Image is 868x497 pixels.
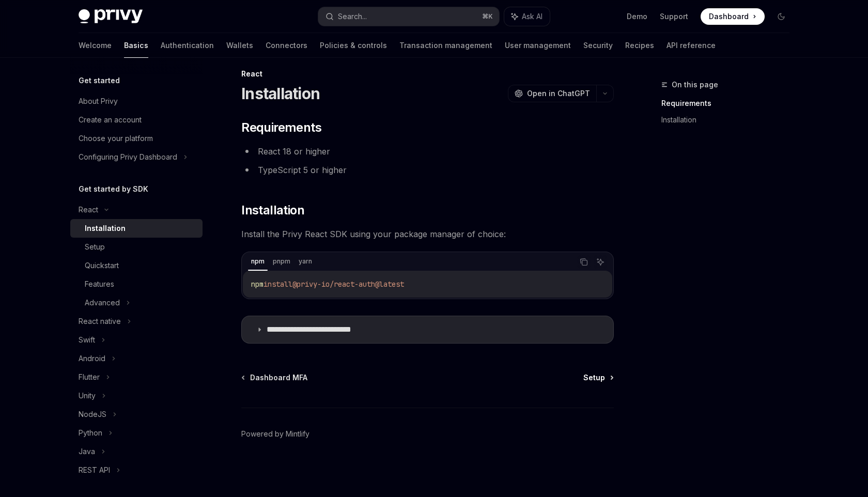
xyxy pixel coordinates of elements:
[79,151,177,163] div: Configuring Privy Dashboard
[296,255,315,268] div: yarn
[70,111,203,129] a: Create an account
[241,202,304,219] span: Installation
[241,119,321,136] span: Requirements
[583,33,613,58] a: Security
[709,11,749,22] span: Dashboard
[241,69,614,79] div: React
[241,163,614,177] li: TypeScript 5 or higher
[482,12,493,21] span: ⌘ K
[161,33,214,58] a: Authentication
[70,275,203,293] a: Features
[79,464,110,476] div: REST API
[79,390,96,402] div: Unity
[667,33,716,58] a: API reference
[661,112,798,128] a: Installation
[338,10,367,23] div: Search...
[241,227,614,241] span: Install the Privy React SDK using your package manager of choice:
[79,9,143,24] img: dark logo
[70,219,203,238] a: Installation
[318,7,499,26] button: Search...⌘K
[270,255,293,268] div: pnpm
[583,372,605,383] span: Setup
[70,129,203,148] a: Choose your platform
[85,259,119,272] div: Quickstart
[672,79,718,91] span: On this page
[79,427,102,439] div: Python
[79,95,118,107] div: About Privy
[625,33,654,58] a: Recipes
[241,84,320,103] h1: Installation
[660,11,688,22] a: Support
[263,279,292,289] span: install
[79,132,153,145] div: Choose your platform
[661,95,798,112] a: Requirements
[79,371,100,383] div: Flutter
[505,33,571,58] a: User management
[85,222,126,235] div: Installation
[504,7,550,26] button: Ask AI
[241,144,614,159] li: React 18 or higher
[248,255,268,268] div: npm
[583,372,613,383] a: Setup
[527,88,590,99] span: Open in ChatGPT
[79,183,148,195] h5: Get started by SDK
[594,255,607,269] button: Ask AI
[70,238,203,256] a: Setup
[79,352,105,365] div: Android
[577,255,591,269] button: Copy the contents from the code block
[79,445,95,458] div: Java
[773,8,789,25] button: Toggle dark mode
[508,85,596,102] button: Open in ChatGPT
[292,279,404,289] span: @privy-io/react-auth@latest
[124,33,148,58] a: Basics
[79,114,142,126] div: Create an account
[79,408,106,421] div: NodeJS
[85,278,114,290] div: Features
[70,92,203,111] a: About Privy
[242,372,307,383] a: Dashboard MFA
[266,33,307,58] a: Connectors
[85,297,120,309] div: Advanced
[701,8,765,25] a: Dashboard
[241,429,309,439] a: Powered by Mintlify
[79,33,112,58] a: Welcome
[79,74,120,87] h5: Get started
[70,256,203,275] a: Quickstart
[522,11,542,22] span: Ask AI
[226,33,253,58] a: Wallets
[79,334,95,346] div: Swift
[85,241,105,253] div: Setup
[250,372,307,383] span: Dashboard MFA
[79,204,98,216] div: React
[251,279,263,289] span: npm
[320,33,387,58] a: Policies & controls
[399,33,492,58] a: Transaction management
[627,11,647,22] a: Demo
[79,315,121,328] div: React native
